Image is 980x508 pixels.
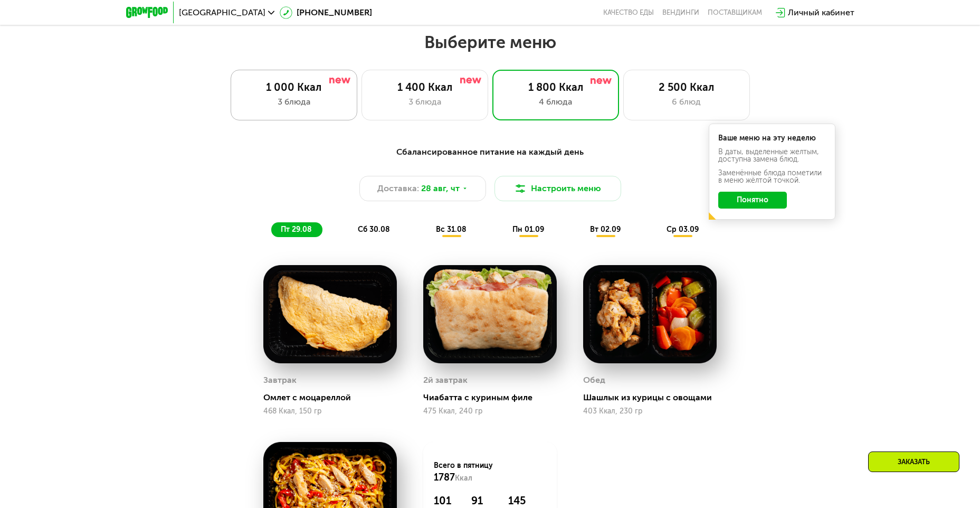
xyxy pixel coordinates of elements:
[508,494,546,507] div: 145
[242,96,346,108] div: 3 блюда
[280,6,372,19] a: [PHONE_NUMBER]
[358,225,390,234] span: сб 30.08
[512,225,544,234] span: пн 01.09
[788,6,854,19] div: Личный кабинет
[242,81,346,93] div: 1 000 Ккал
[718,170,826,184] div: Заменённые блюда пометили в меню жёлтой точкой.
[421,182,460,195] span: 28 авг, чт
[434,472,455,483] span: 1787
[373,96,477,108] div: 3 блюда
[634,81,739,93] div: 2 500 Ккал
[281,225,312,234] span: пт 29.08
[434,494,458,507] div: 101
[436,225,467,234] span: вс 31.08
[494,176,621,201] button: Настроить меню
[590,225,621,234] span: вт 02.09
[34,32,946,53] h2: Выберите меню
[263,392,405,403] div: Омлет с моцареллой
[583,407,717,416] div: 403 Ккал, 230 гр
[455,474,472,483] span: Ккал
[263,407,397,416] div: 468 Ккал, 150 гр
[434,460,546,484] div: Всего в пятницу
[373,81,477,93] div: 1 400 Ккал
[603,8,654,17] a: Качество еды
[377,182,419,195] span: Доставка:
[503,96,608,108] div: 4 блюда
[423,407,557,416] div: 475 Ккал, 240 гр
[718,148,826,163] div: В даты, выделенные желтым, доступна замена блюд.
[423,392,565,403] div: Чиабатта с куриным филе
[179,8,265,17] span: [GEOGRAPHIC_DATA]
[667,225,699,234] span: ср 03.09
[718,135,826,142] div: Ваше меню на эту неделю
[178,146,803,159] div: Сбалансированное питание на каждый день
[583,372,605,388] div: Обед
[708,8,762,17] div: поставщикам
[634,96,739,108] div: 6 блюд
[471,494,495,507] div: 91
[503,81,608,93] div: 1 800 Ккал
[868,451,959,472] div: Заказать
[718,192,787,209] button: Понятно
[583,392,725,403] div: Шашлык из курицы с овощами
[263,372,297,388] div: Завтрак
[662,8,699,17] a: Вендинги
[423,372,468,388] div: 2й завтрак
